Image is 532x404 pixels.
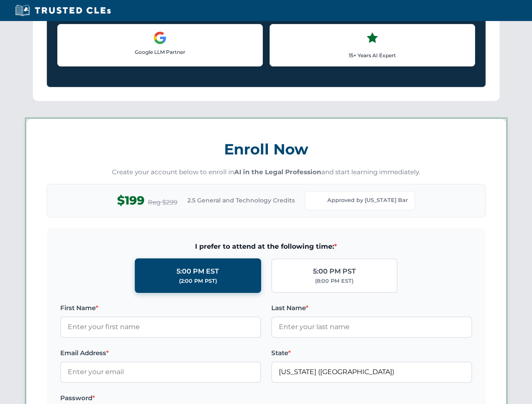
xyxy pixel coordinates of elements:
[60,241,472,252] span: I prefer to attend at the following time:
[271,348,472,358] label: State
[327,196,408,205] span: Approved by [US_STATE] Bar
[315,277,353,285] div: (8:00 PM EST)
[60,303,261,313] label: First Name
[47,136,486,162] h3: Enroll Now
[234,168,321,176] strong: AI in the Legal Profession
[148,197,177,207] span: Reg $299
[176,266,219,277] div: 5:00 PM EST
[313,266,356,277] div: 5:00 PM PST
[117,191,144,210] span: $199
[60,361,261,383] input: Enter your email
[271,361,472,383] input: Florida (FL)
[187,196,295,205] span: 2.5 General and Technology Credits
[153,31,167,45] img: Google
[47,167,486,177] p: Create your account below to enroll in and start learning immediately.
[271,316,472,338] input: Enter your last name
[312,195,324,207] img: Florida Bar
[13,4,113,17] img: Trusted CLEs
[277,51,468,59] p: 15+ Years AI Expert
[271,303,472,313] label: Last Name
[60,348,261,358] label: Email Address
[60,316,261,338] input: Enter your first name
[64,48,256,56] p: Google LLM Partner
[179,277,217,285] div: (2:00 PM PST)
[60,393,261,403] label: Password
